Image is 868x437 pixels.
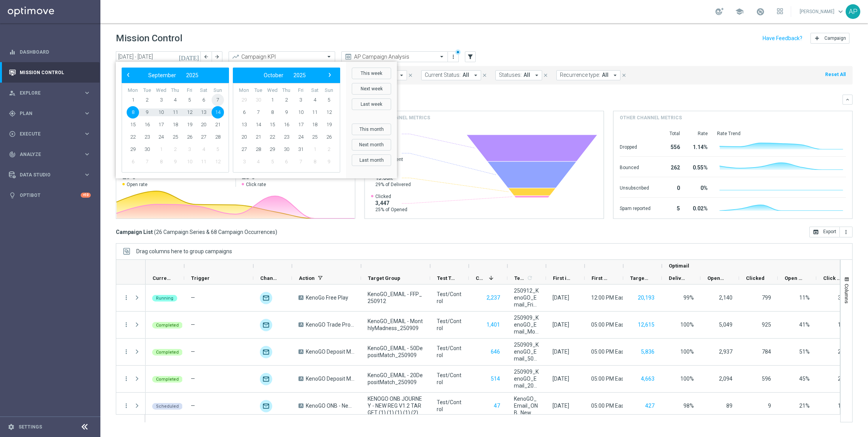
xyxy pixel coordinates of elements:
[141,94,153,106] span: 2
[467,53,474,60] i: filter_alt
[514,275,526,281] span: Templates
[621,73,627,78] i: close
[123,321,130,328] button: more_vert
[238,156,250,168] span: 3
[450,54,456,60] i: more_vert
[717,130,846,137] div: Rate Trend
[295,156,307,168] span: 7
[437,275,456,281] span: Test Type
[252,156,264,168] span: 4
[486,293,501,303] button: 2,237
[116,229,277,235] h3: Campaign List
[9,130,83,137] div: Execute
[136,248,232,254] span: Drag columns here to group campaigns
[19,425,42,429] a: Settings
[153,275,171,281] span: Current Status
[260,319,272,331] img: Optimail
[482,73,487,78] i: close
[169,156,181,168] span: 9
[298,295,303,300] span: A
[592,275,610,281] span: First Send Time
[266,94,278,106] span: 1
[140,87,154,94] th: weekday
[689,181,708,193] div: 0%
[602,72,609,78] span: All
[463,72,469,78] span: All
[344,53,352,61] i: preview
[8,110,91,117] div: gps_fixed Plan keyboard_arrow_right
[83,130,91,137] i: keyboard_arrow_right
[322,87,336,94] th: weekday
[352,154,391,166] button: Last month
[560,72,600,78] span: Recurrence type:
[763,36,802,41] input: Have Feedback?
[527,275,533,281] i: refresh
[116,33,182,44] h1: Mission Control
[669,263,689,269] span: Optimail
[620,181,651,193] div: Unsubscribed
[141,143,153,156] span: 30
[178,51,201,63] button: [DATE]
[309,119,321,131] span: 18
[183,131,196,143] span: 26
[264,72,283,78] span: October
[20,62,91,83] a: Mission Control
[298,322,303,327] span: A
[352,139,391,151] button: Next month
[141,106,153,119] span: 9
[127,143,139,156] span: 29
[809,227,840,237] button: open_in_browser Export
[309,156,321,168] span: 8
[524,72,530,78] span: All
[352,83,391,95] button: Next week
[183,94,196,106] span: 5
[472,72,479,79] i: arrow_drop_down
[660,202,680,214] div: 5
[8,49,91,55] button: equalizer Dashboard
[814,35,820,41] i: add
[191,275,210,281] span: Trigger
[197,106,210,119] span: 13
[293,72,306,78] span: 2025
[20,173,83,177] span: Data Studio
[298,403,303,408] span: A
[306,348,354,355] span: KenoGO Deposit Match
[644,401,655,411] button: 427
[846,4,860,19] div: AP
[123,348,130,355] i: more_vert
[123,402,130,409] i: more_vert
[235,70,334,80] bs-datepicker-navigation-view: ​ ​ ​
[9,151,16,158] i: track_changes
[260,275,279,281] span: Channel
[9,110,16,117] i: gps_fixed
[298,376,303,381] span: A
[8,69,91,76] button: Mission Control
[612,72,619,79] i: arrow_drop_down
[309,131,321,143] span: 25
[620,161,651,173] div: Bounced
[449,52,457,61] button: more_vert
[237,87,251,94] th: weekday
[8,172,91,178] div: Data Studio keyboard_arrow_right
[308,87,322,94] th: weekday
[660,130,680,137] div: Total
[8,192,91,198] div: lightbulb Optibot +10
[141,131,153,143] span: 23
[212,119,224,131] span: 21
[306,294,348,301] span: KenoGo Free Play
[620,140,651,152] div: Dropped
[8,151,91,158] div: track_changes Analyze keyboard_arrow_right
[183,143,196,156] span: 3
[155,156,167,168] span: 8
[526,274,533,282] span: Calculate column
[486,320,501,330] button: 1,401
[8,90,91,96] button: person_search Explore keyboard_arrow_right
[845,97,850,102] i: keyboard_arrow_down
[533,72,540,79] i: arrow_drop_down
[260,292,272,304] img: Optimail
[116,285,146,312] div: Press SPACE to select this row.
[843,95,853,105] button: keyboard_arrow_down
